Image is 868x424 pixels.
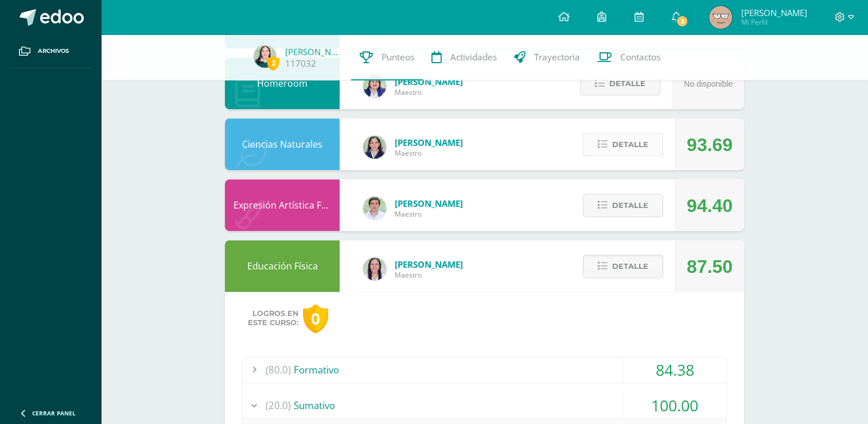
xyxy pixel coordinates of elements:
div: Sumativo [243,392,726,418]
img: 8e3dba6cfc057293c5db5c78f6d0205d.png [363,196,386,219]
button: Detalle [583,194,663,217]
span: Detalle [612,195,648,216]
span: (80.0) [266,357,291,383]
button: Detalle [583,255,663,278]
span: Contactos [620,51,660,63]
button: Detalle [580,72,660,95]
span: [PERSON_NAME] [395,137,463,148]
span: 2 [267,56,279,70]
img: f77eda19ab9d4901e6803b4611072024.png [363,257,386,280]
div: Expresión Artística FORMACIÓN MUSICAL [225,179,340,231]
span: Detalle [612,256,648,277]
span: Detalle [612,134,648,155]
div: 100.00 [623,392,726,418]
a: Contactos [589,34,669,80]
span: [PERSON_NAME] [395,259,463,270]
span: Cerrar panel [32,409,76,417]
div: 84.38 [623,357,726,383]
a: 117032 [285,57,316,70]
span: Logros en este curso: [248,309,298,327]
img: a1bd628bc8d77c2df3a53a2f900e792b.png [254,45,277,68]
a: [PERSON_NAME] [285,46,342,57]
div: Ciencias Naturales [225,118,340,170]
a: Actividades [423,34,505,80]
img: 97caf0f34450839a27c93473503a1ec1.png [363,75,386,98]
span: Detalle [609,73,645,94]
div: Homeroom [225,57,340,109]
span: Punteos [382,51,414,63]
div: Formativo [243,357,726,383]
span: 3 [676,15,688,28]
span: Archivos [38,47,69,56]
div: 93.69 [687,119,733,171]
a: Trayectoria [505,34,589,80]
img: 34baededec4b5a5d684641d5d0f97b48.png [363,136,386,159]
span: Actividades [450,51,497,63]
a: Punteos [351,34,423,80]
span: [PERSON_NAME] [741,7,807,18]
span: No disponible [684,79,733,88]
div: 87.50 [687,241,733,292]
span: Maestro [395,87,463,97]
span: Trayectoria [534,51,580,63]
span: (20.0) [266,392,291,418]
button: Detalle [583,133,663,156]
div: Educación Física [225,240,340,292]
div: 0 [303,304,328,333]
div: 94.40 [687,180,733,232]
span: [PERSON_NAME] [395,76,463,87]
span: Mi Perfil [741,17,807,27]
span: Maestro [395,209,463,219]
span: Maestro [395,270,463,280]
a: Archivos [9,34,92,68]
span: Maestro [395,148,463,158]
img: cc3a47114ec549f5acc0a5e2bcb9fd2f.png [709,6,732,29]
span: [PERSON_NAME] [395,198,463,209]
